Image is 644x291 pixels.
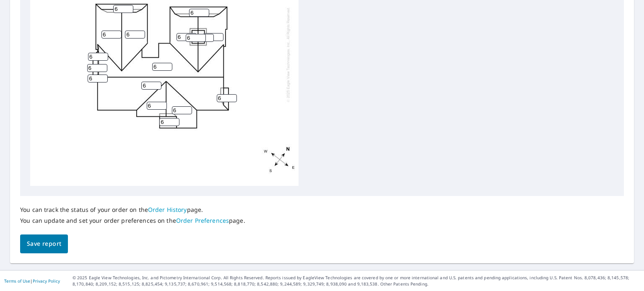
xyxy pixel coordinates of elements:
p: You can update and set your order preferences on the page. [20,217,245,224]
p: | [4,278,60,283]
p: You can track the status of your order on the page. [20,206,245,214]
button: Save report [20,234,68,253]
p: © 2025 Eagle View Technologies, Inc. and Pictometry International Corp. All Rights Reserved. Repo... [73,275,640,287]
a: Terms of Use [4,278,30,284]
a: Order History [148,206,187,214]
a: Privacy Policy [33,278,60,284]
a: Order Preferences [176,216,229,224]
span: Save report [27,239,61,249]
